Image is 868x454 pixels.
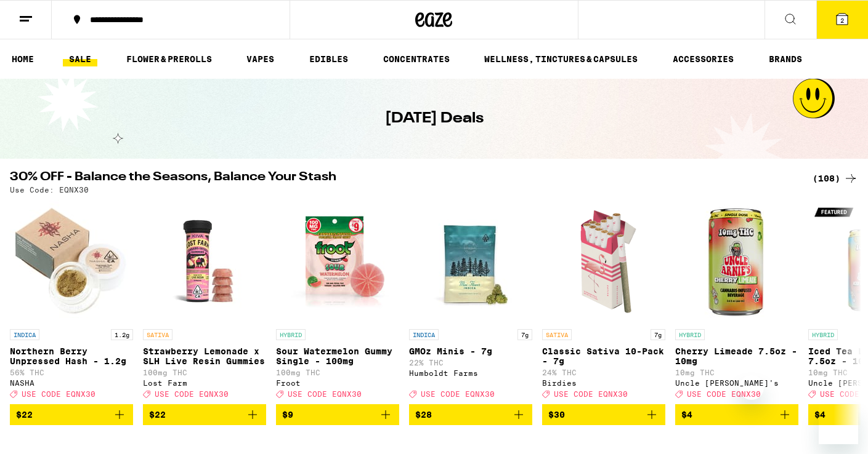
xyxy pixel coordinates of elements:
[143,329,172,340] p: SATIVA
[143,200,266,404] a: Open page for Strawberry Lemonade x SLH Live Resin Gummies from Lost Farm
[276,346,399,366] p: Sour Watermelon Gummy Single - 100mg
[554,390,628,398] span: USE CODE EQNX30
[10,346,133,366] p: Northern Berry Unpressed Hash - 1.2g
[409,329,439,340] p: INDICA
[149,410,166,420] span: $22
[651,329,665,340] p: 7g
[675,200,798,404] a: Open page for Cherry Limeade 7.5oz - 10mg from Uncle Arnie's
[409,200,532,404] a: Open page for GMOz Minis - 7g from Humboldt Farms
[409,200,532,323] img: Humboldt Farms - GMOz Minis - 7g
[10,329,39,340] p: INDICA
[819,405,858,444] iframe: Button to launch messaging window
[10,200,133,404] a: Open page for Northern Berry Unpressed Hash - 1.2g from NASHA
[409,404,532,425] button: Add to bag
[808,329,838,340] p: HYBRID
[421,390,495,398] span: USE CODE EQNX30
[542,368,665,376] p: 24% THC
[675,368,798,376] p: 10mg THC
[143,379,266,387] div: Lost Farm
[542,404,665,425] button: Add to bag
[675,379,798,387] div: Uncle [PERSON_NAME]'s
[687,390,761,398] span: USE CODE EQNX30
[542,200,665,404] a: Open page for Classic Sativa 10-Pack - 7g from Birdies
[303,52,354,66] a: EDIBLES
[814,410,825,420] span: $4
[10,404,133,425] button: Add to bag
[681,410,692,420] span: $4
[10,379,133,387] div: NASHA
[548,410,565,420] span: $30
[143,404,266,425] button: Add to bag
[813,171,858,186] a: (108)
[542,346,665,366] p: Classic Sativa 10-Pack - 7g
[10,186,89,194] p: Use Code: EQNX30
[288,390,362,398] span: USE CODE EQNX30
[143,346,266,366] p: Strawberry Lemonade x SLH Live Resin Gummies
[542,379,665,387] div: Birdies
[675,200,798,323] img: Uncle Arnie's - Cherry Limeade 7.5oz - 10mg
[409,359,532,367] p: 22% THC
[377,52,456,66] a: CONCENTRATES
[478,52,644,66] a: WELLNESS, TINCTURES & CAPSULES
[675,346,798,366] p: Cherry Limeade 7.5oz - 10mg
[276,200,399,404] a: Open page for Sour Watermelon Gummy Single - 100mg from Froot
[415,410,432,420] span: $28
[240,52,280,66] a: VAPES
[739,375,764,400] iframe: Close message
[120,52,218,66] a: FLOWER & PREROLLS
[16,410,33,420] span: $22
[675,329,705,340] p: HYBRID
[155,390,229,398] span: USE CODE EQNX30
[143,368,266,376] p: 100mg THC
[276,329,306,340] p: HYBRID
[763,52,808,66] a: BRANDS
[542,200,665,323] img: Birdies - Classic Sativa 10-Pack - 7g
[10,171,798,186] h2: 30% OFF - Balance the Seasons, Balance Your Stash
[816,1,868,39] button: 2
[282,410,293,420] span: $9
[10,200,133,323] img: NASHA - Northern Berry Unpressed Hash - 1.2g
[675,404,798,425] button: Add to bag
[840,17,844,24] span: 2
[276,379,399,387] div: Froot
[542,329,572,340] p: SATIVA
[276,404,399,425] button: Add to bag
[111,329,133,340] p: 1.2g
[667,52,740,66] a: ACCESSORIES
[409,346,532,356] p: GMOz Minis - 7g
[517,329,532,340] p: 7g
[22,390,95,398] span: USE CODE EQNX30
[276,200,399,323] img: Froot - Sour Watermelon Gummy Single - 100mg
[143,200,266,323] img: Lost Farm - Strawberry Lemonade x SLH Live Resin Gummies
[10,368,133,376] p: 56% THC
[409,369,532,377] div: Humboldt Farms
[385,108,484,129] h1: [DATE] Deals
[6,52,40,66] a: HOME
[63,52,97,66] a: SALE
[276,368,399,376] p: 100mg THC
